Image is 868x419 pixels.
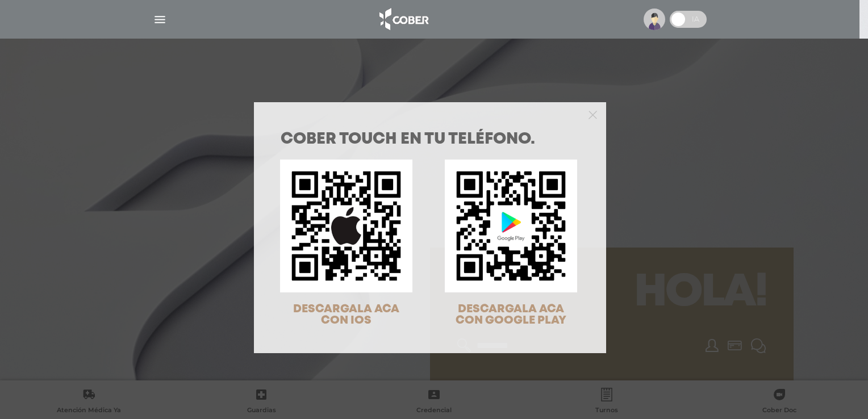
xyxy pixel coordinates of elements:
button: Close [589,109,597,119]
h1: COBER TOUCH en tu teléfono. [281,132,579,148]
span: DESCARGALA ACA CON GOOGLE PLAY [456,304,566,326]
img: qr-code [445,160,577,292]
span: DESCARGALA ACA CON IOS [293,304,399,326]
img: qr-code [280,160,412,292]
